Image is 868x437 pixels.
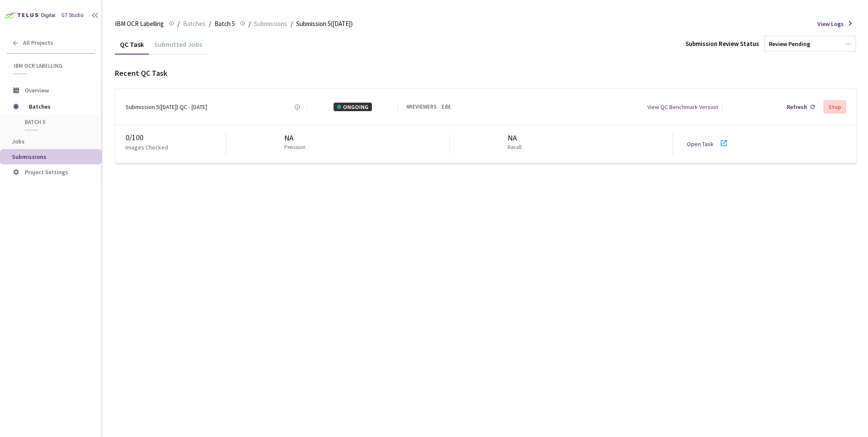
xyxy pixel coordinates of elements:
div: 4 REVIEWERS [406,103,437,111]
div: Refresh [787,103,807,111]
p: Images Checked [126,143,168,152]
span: All Projects [23,39,53,46]
span: Batches [183,19,206,29]
span: Jobs [12,138,25,145]
div: NA [508,132,525,144]
span: Batches [29,98,87,115]
li: / [291,19,293,29]
span: View Logs [817,20,844,28]
span: Submissions [254,19,287,29]
li: / [248,19,251,29]
div: Recent QC Task [115,68,857,79]
div: QC Task [115,40,149,55]
div: 0 / 100 [126,132,226,143]
span: Submissions [12,153,46,161]
span: Overview [25,86,49,94]
p: Recall [508,144,522,152]
li: / [209,19,211,29]
p: Precision [284,144,306,152]
span: Batch 5 [25,118,88,126]
div: Submission 5([DATE]) QC - [DATE] [126,103,207,111]
span: Batch 5 [214,19,235,29]
span: Submission 5([DATE]) [296,19,353,29]
a: Edit [442,103,451,111]
div: GT Studio [61,11,84,20]
span: IBM OCR Labelling [115,19,164,29]
li: / [177,19,180,29]
a: Submissions [252,19,289,28]
div: NA [284,132,309,144]
div: View QC Benchmark Version [647,103,718,111]
span: IBM OCR Labelling [14,62,90,69]
div: Stop [828,103,841,110]
div: Review Pending [769,40,810,48]
div: Submitted Jobs [149,40,207,55]
span: Project Settings [25,168,68,176]
div: ONGOING [334,103,372,111]
div: Submission Review Status [685,39,759,48]
a: Batches [181,19,207,28]
a: Open Task [687,140,714,148]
